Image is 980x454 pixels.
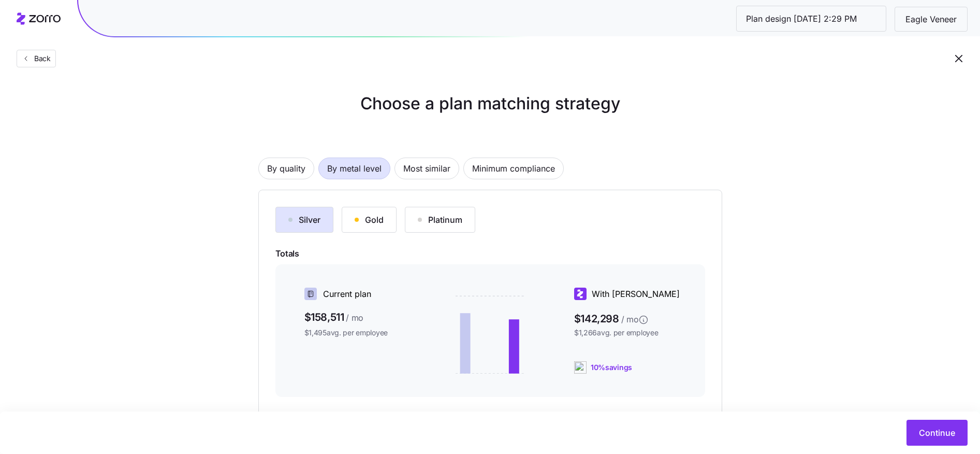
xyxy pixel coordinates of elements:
span: Most similar [403,158,450,179]
span: / mo [621,313,639,326]
span: / mo [346,311,363,324]
div: Platinum [418,214,462,226]
span: Back [30,53,51,64]
button: Continue [906,420,968,446]
button: Platinum [405,207,475,233]
span: By metal level [327,158,382,179]
div: Current plan [304,288,419,301]
span: Totals [275,247,705,260]
button: Most similar [394,158,459,179]
span: Continue [919,427,955,439]
div: Gold [355,214,384,226]
span: $1,495 avg. per employee [304,328,419,338]
span: 10% savings [591,362,632,373]
span: By quality [267,158,305,179]
div: Silver [288,214,320,226]
button: Silver [275,207,333,233]
div: With [PERSON_NAME] [574,288,689,301]
img: ai-icon.png [574,361,587,374]
span: $142,298 [574,309,689,325]
button: By metal level [318,158,390,179]
h1: Choose a plan matching strategy [233,91,747,116]
button: By quality [258,158,314,179]
button: Back [17,50,56,67]
span: Minimum compliance [472,158,555,179]
span: $1,266 avg. per employee [574,328,689,338]
button: Minimum compliance [463,158,564,179]
span: $158,511 [304,309,419,325]
button: Gold [342,207,397,233]
span: Eagle Veneer [897,13,965,26]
